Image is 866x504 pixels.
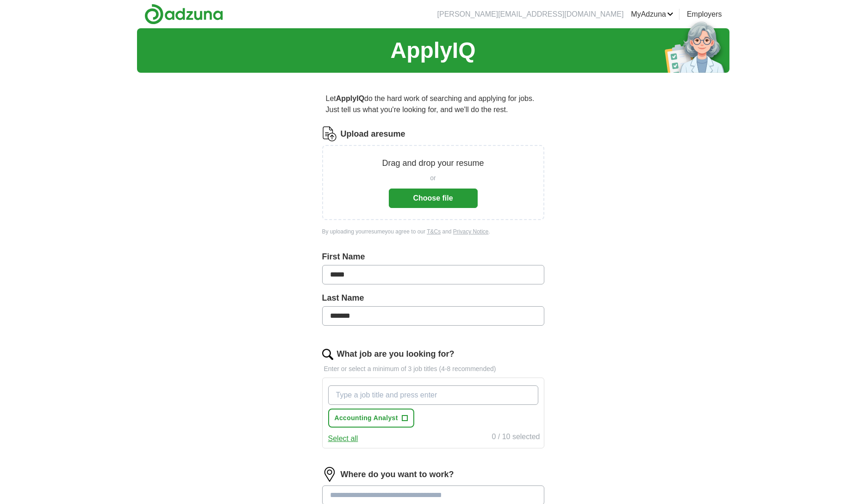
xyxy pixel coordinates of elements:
[430,173,436,183] span: or
[328,433,358,444] button: Select all
[328,385,538,405] input: Type a job title and press enter
[322,292,544,304] label: Last Name
[492,431,540,444] div: 0 / 10 selected
[322,467,337,482] img: location.png
[322,349,333,360] img: search.png
[322,251,544,263] label: First Name
[322,126,337,141] img: CV Icon
[341,468,454,481] label: Where do you want to work?
[322,364,544,374] p: Enter or select a minimum of 3 job titles (4-8 recommended)
[453,228,489,235] a: Privacy Notice
[341,128,405,140] label: Upload a resume
[322,227,544,236] div: By uploading your resume you agree to our and .
[337,348,455,360] label: What job are you looking for?
[144,4,223,25] img: Adzuna logo
[322,89,544,119] p: Let do the hard work of searching and applying for jobs. Just tell us what you're looking for, an...
[437,9,624,20] li: [PERSON_NAME][EMAIL_ADDRESS][DOMAIN_NAME]
[389,189,478,208] button: Choose file
[427,228,441,235] a: T&Cs
[382,157,484,170] p: Drag and drop your resume
[335,413,398,423] span: Accounting Analyst
[390,34,475,67] h1: ApplyIQ
[328,409,414,428] button: Accounting Analyst
[631,9,673,20] a: MyAdzuna
[336,94,364,102] strong: ApplyIQ
[687,9,722,20] a: Employers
